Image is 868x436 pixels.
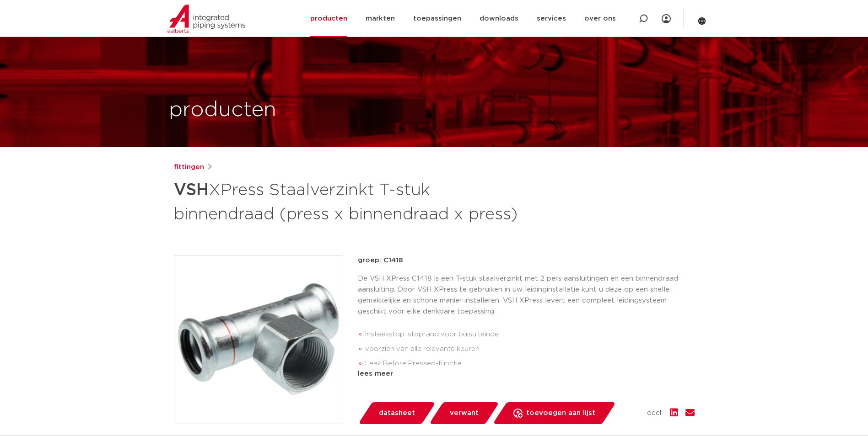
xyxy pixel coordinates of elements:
span: verwant [450,406,479,420]
p: De VSH XPress C1418 is een T-stuk staalverzinkt met 2 pers aansluitingen en een binnendraad aansl... [358,273,695,317]
span: toevoegen aan lijst [526,406,595,420]
div: lees meer [358,368,695,379]
img: Product Image for VSH XPress Staalverzinkt T-stuk binnendraad (press x binnendraad x press) [174,255,343,424]
li: insteekstop: stoprand voor buisuiteinde [365,327,695,342]
span: datasheet [379,406,415,420]
a: datasheet [358,402,436,424]
p: groep: C1418 [358,255,695,266]
a: verwant [429,402,499,424]
strong: VSH [174,182,209,198]
h1: producten [169,96,276,125]
li: Leak Before Pressed-functie [365,356,695,371]
h1: XPress Staalverzinkt T-stuk binnendraad (press x binnendraad x press) [174,176,518,226]
a: fittingen [174,162,204,173]
li: voorzien van alle relevante keuren [365,342,695,356]
span: deel: [647,408,663,419]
